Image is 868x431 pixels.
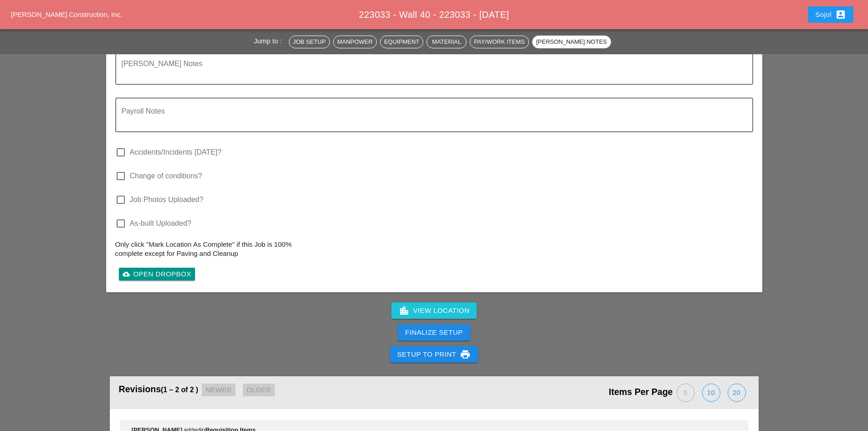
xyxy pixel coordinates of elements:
[161,386,198,394] span: (1 – 2 of 2 )
[431,37,462,47] div: Material
[122,62,740,84] textarea: Foreman's Notes
[728,384,746,402] button: 20
[293,37,326,47] div: Job Setup
[460,349,471,360] i: print
[398,324,470,341] button: Finalize Setup
[399,305,410,316] i: location_city
[808,6,853,23] button: Sojol
[399,305,470,316] div: View Location
[333,36,377,48] button: Manpower
[130,171,202,181] label: Change of conditions?
[289,36,330,48] button: Job Setup
[384,37,419,47] div: Equipment
[380,36,423,48] button: Equipment
[123,269,191,280] div: Open Dropbox
[474,37,524,47] div: Pay/Work Items
[426,36,467,48] button: Material
[130,148,222,157] label: Accidents/Incidents [DATE]?
[337,37,373,47] div: Manpower
[390,346,478,363] button: Setup to Print
[254,37,286,45] span: Jump to :
[123,270,130,278] i: cloud_upload
[119,268,195,280] a: Open Dropbox
[122,109,740,131] textarea: Payroll Notes
[470,36,529,48] button: Pay/Work Items
[434,381,750,405] div: Items Per Page
[130,219,191,228] label: As-built Uploaded?
[532,36,611,48] button: [PERSON_NAME] Notes
[391,302,477,319] a: View Location
[702,384,720,402] button: 10
[397,349,471,360] div: Setup to Print
[835,9,846,20] i: account_box
[536,37,607,47] div: [PERSON_NAME] Notes
[703,384,720,401] div: 10
[130,195,204,204] label: Job Photos Uploaded?
[815,9,846,20] div: Sojol
[115,240,298,258] p: Only click "Mark Location As Complete" if this Job is 100% complete except for Paving and Cleanup
[11,10,122,18] a: [PERSON_NAME] Construction, Inc.
[119,381,434,405] div: Revisions
[359,10,509,20] span: 223033 - Wall 40 - 223033 - [DATE]
[405,327,462,338] div: Finalize Setup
